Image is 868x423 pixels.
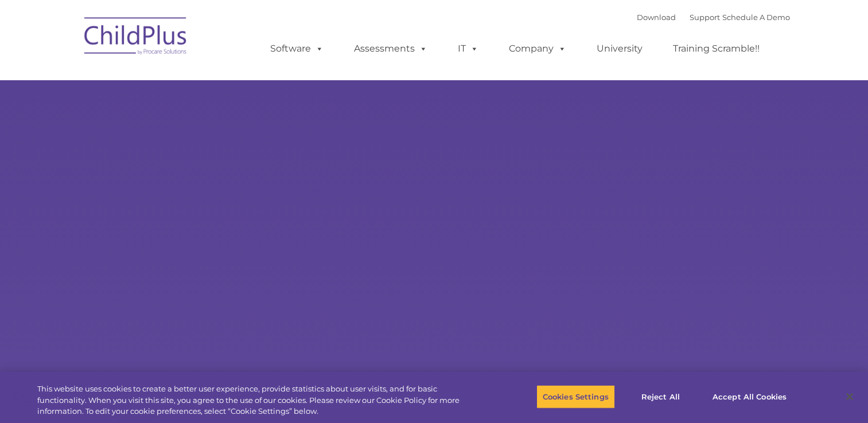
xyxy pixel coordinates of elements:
a: Training Scramble!! [661,37,771,60]
button: Accept All Cookies [706,385,793,409]
a: Software [259,37,335,60]
a: Company [497,37,578,60]
button: Close [837,384,862,409]
div: This website uses cookies to create a better user experience, provide statistics about user visit... [37,383,477,417]
a: Support [690,13,720,22]
button: Reject All [625,385,696,409]
a: University [585,37,654,60]
img: ChildPlus by Procare Solutions [79,9,193,66]
a: IT [446,37,490,60]
a: Schedule A Demo [722,13,790,22]
a: Assessments [342,37,439,60]
button: Cookies Settings [536,385,615,409]
a: Download [637,13,676,22]
font: | [637,13,790,22]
